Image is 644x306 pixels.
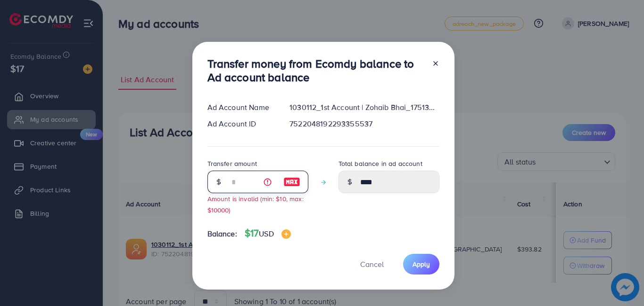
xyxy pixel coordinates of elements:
[339,159,422,168] label: Total balance in ad account
[245,228,291,239] h4: $17
[200,118,282,129] div: Ad Account ID
[403,254,439,274] button: Apply
[207,194,304,214] small: Amount is invalid (min: $10, max: $10000)
[200,102,282,113] div: Ad Account Name
[281,229,291,239] img: image
[282,102,446,113] div: 1030112_1st Account | Zohaib Bhai_1751363330022
[413,259,430,269] span: Apply
[360,259,384,269] span: Cancel
[283,176,300,188] img: image
[348,254,396,274] button: Cancel
[207,159,257,168] label: Transfer amount
[207,57,424,84] h3: Transfer money from Ecomdy balance to Ad account balance
[259,228,273,239] span: USD
[207,228,237,239] span: Balance:
[282,118,446,129] div: 7522048192293355537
